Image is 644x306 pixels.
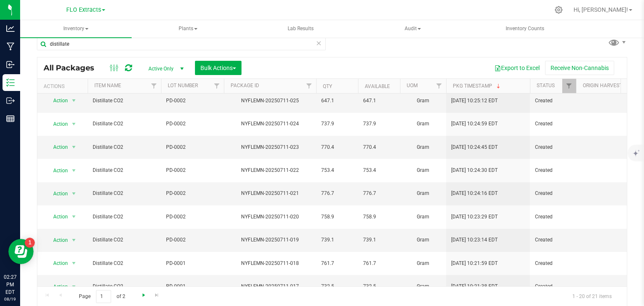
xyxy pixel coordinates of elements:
[223,259,317,267] div: NYFLEMN-20250711-018
[96,290,111,303] input: 1
[363,213,395,221] span: 758.9
[46,95,68,106] span: Action
[94,83,121,88] a: Item Name
[405,166,441,174] span: Gram
[574,6,628,13] span: Hi, [PERSON_NAME]!
[72,290,132,303] span: Page of 2
[37,38,326,50] input: Search Package ID, Item Name, SKU, Lot or Part Number...
[363,259,395,267] span: 761.7
[223,213,317,221] div: NYFLEMN-20250711-020
[321,213,353,221] span: 758.9
[405,97,441,105] span: Gram
[537,83,555,88] a: Status
[223,189,317,197] div: NYFLEMN-20250711-021
[405,189,441,197] span: Gram
[363,97,395,105] span: 647.1
[223,120,317,128] div: NYFLEMN-20250711-024
[583,83,625,88] a: Origin Harvests
[321,166,353,174] span: 753.4
[405,236,441,244] span: Gram
[223,166,317,174] div: NYFLEMN-20250711-022
[321,120,353,128] span: 737.9
[451,259,498,267] span: [DATE] 10:21:59 EDT
[223,97,317,105] div: NYFLEMN-20250711-025
[553,6,564,14] div: Manage settings
[195,61,241,75] button: Bulk Actions
[451,283,498,290] span: [DATE] 10:21:38 EDT
[363,189,395,197] span: 776.7
[69,234,79,246] span: select
[363,166,395,174] span: 753.4
[451,189,498,197] span: [DATE] 10:24:16 EDT
[535,259,571,267] span: Created
[223,143,317,151] div: NYFLEMN-20250711-023
[535,166,571,174] span: Created
[276,25,325,32] span: Lab Results
[69,188,79,200] span: select
[223,283,317,290] div: NYFLEMN-20250711-017
[69,141,79,153] span: select
[451,236,498,244] span: [DATE] 10:23:14 EDT
[46,257,68,269] span: Action
[166,143,219,151] span: PD-0002
[69,118,79,130] span: select
[6,114,15,123] inline-svg: Reports
[451,166,498,174] span: [DATE] 10:24:30 EDT
[46,281,68,293] span: Action
[166,259,219,267] span: PD-0001
[451,120,498,128] span: [DATE] 10:24:59 EDT
[407,83,418,88] a: UOM
[453,83,502,89] a: Pkg Timestamp
[69,95,79,106] span: select
[316,38,322,49] span: Clear
[535,143,571,151] span: Created
[166,283,219,290] span: PD-0001
[46,165,68,176] span: Action
[166,97,219,105] span: PD-0002
[231,83,259,88] a: Package ID
[46,141,68,153] span: Action
[6,96,15,105] inline-svg: Outbound
[6,42,15,51] inline-svg: Manufacturing
[93,213,156,221] span: Distillate CO2
[93,189,156,197] span: Distillate CO2
[166,236,219,244] span: PD-0002
[363,120,395,128] span: 737.9
[405,143,441,151] span: Gram
[8,239,34,264] iframe: Resource center
[535,236,571,244] span: Created
[321,236,353,244] span: 739.1
[4,296,16,302] p: 08/19
[363,236,395,244] span: 739.1
[363,143,395,151] span: 770.4
[133,21,244,37] span: Plants
[365,83,390,89] a: Available
[166,166,219,174] span: PD-0002
[69,257,79,269] span: select
[566,290,618,303] span: 1 - 20 of 21 items
[535,283,571,290] span: Created
[562,79,576,93] a: Filter
[321,283,353,290] span: 732.5
[363,283,395,290] span: 732.5
[46,118,68,130] span: Action
[93,97,156,105] span: Distillate CO2
[46,234,68,246] span: Action
[20,20,132,38] a: Inventory
[323,83,332,89] a: Qty
[321,97,353,105] span: 647.1
[405,259,441,267] span: Gram
[25,238,35,248] iframe: Resource center unread badge
[535,189,571,197] span: Created
[138,290,150,301] a: Go to the next page
[451,97,498,105] span: [DATE] 10:25:12 EDT
[405,283,441,290] span: Gram
[321,189,353,197] span: 776.7
[469,20,581,38] a: Inventory Counts
[432,79,446,93] a: Filter
[69,281,79,293] span: select
[405,120,441,128] span: Gram
[200,65,236,71] span: Bulk Actions
[545,61,614,75] button: Receive Non-Cannabis
[46,188,68,200] span: Action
